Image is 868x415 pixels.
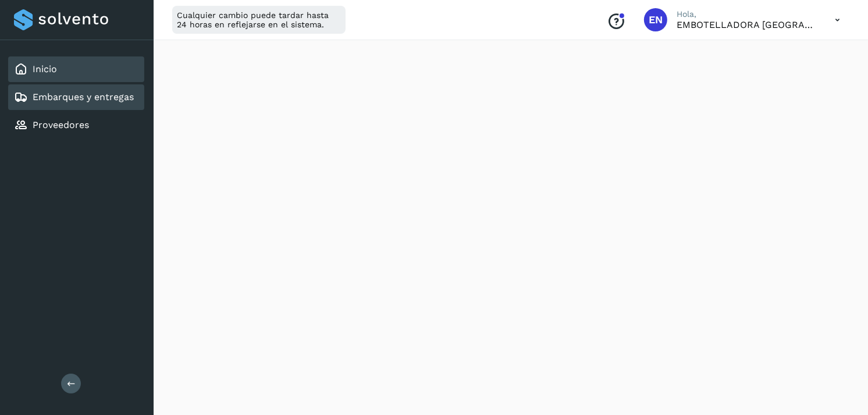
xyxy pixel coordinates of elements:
[8,84,144,110] div: Embarques y entregas
[677,9,816,19] p: Hola,
[8,56,144,82] div: Inicio
[33,63,57,75] a: Inicio
[677,19,816,30] p: EMBOTELLADORA NIAGARA DE MEXICO
[8,112,144,138] div: Proveedores
[172,6,346,34] div: Cualquier cambio puede tardar hasta 24 horas en reflejarse en el sistema.
[33,119,89,130] a: Proveedores
[33,91,134,102] a: Embarques y entregas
